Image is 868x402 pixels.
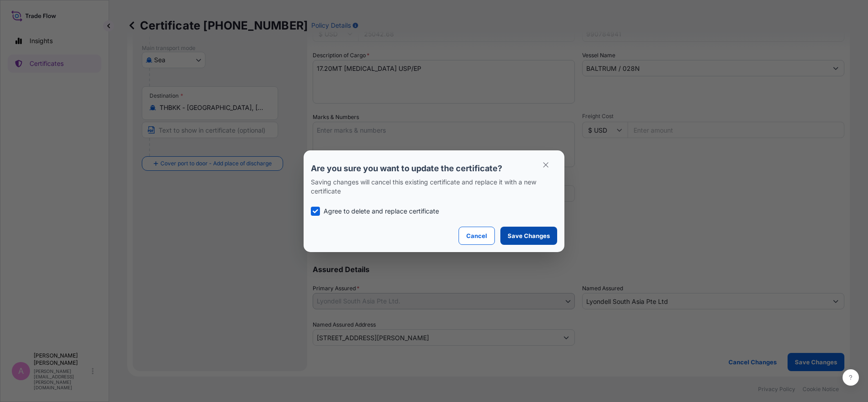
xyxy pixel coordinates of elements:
p: Are you sure you want to update the certificate? [311,163,557,174]
p: Cancel [466,231,487,240]
p: Agree to delete and replace certificate [324,207,439,216]
p: Saving changes will cancel this existing certificate and replace it with a new certificate [311,178,557,196]
button: Save Changes [500,227,557,245]
p: Save Changes [508,231,550,240]
button: Cancel [459,227,495,245]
